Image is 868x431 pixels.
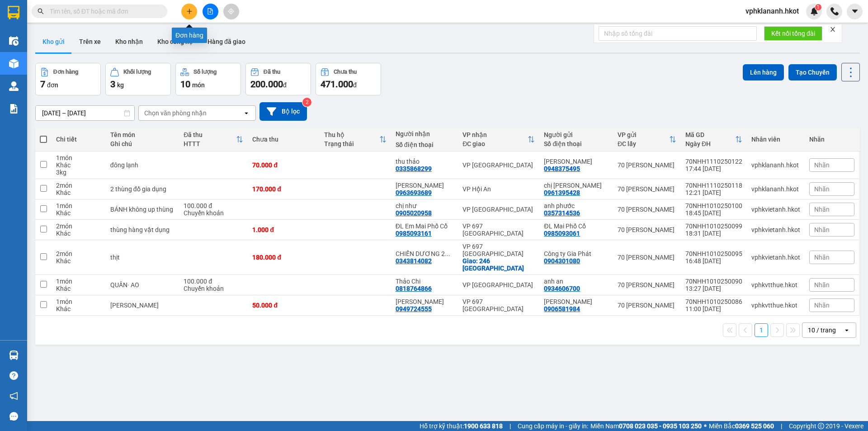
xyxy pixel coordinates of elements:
[599,26,757,41] input: Nhập số tổng đài
[590,421,702,431] span: Miền Nam
[544,182,609,189] div: chị thảo
[117,81,124,89] span: kg
[544,230,580,237] div: 0985093061
[809,136,854,143] div: Nhãn
[685,278,742,285] div: 70NHH1010250090
[618,131,669,138] div: VP gửi
[56,250,101,257] div: 2 món
[9,392,18,400] span: notification
[184,140,236,147] div: HTTT
[193,69,217,75] div: Số lượng
[110,226,175,233] div: thùng hàng vật dụng
[9,81,19,91] img: warehouse-icon
[618,254,676,261] div: 70 [PERSON_NAME]
[544,165,580,172] div: 0948375495
[751,161,800,169] div: vphklananh.hkot
[462,140,528,147] div: ĐC giao
[316,63,381,95] button: Chưa thu471.000đ
[396,298,453,305] div: Anh Dũng
[709,421,774,431] span: Miền Bắc
[681,128,747,152] th: Toggle SortBy
[245,63,311,95] button: Đã thu200.000đ
[618,302,676,309] div: 70 [PERSON_NAME]
[544,158,609,165] div: thu huyền
[110,185,175,193] div: 2 thùng đồ gia dụng
[685,182,742,189] div: 70NHH1110250118
[324,140,379,147] div: Trạng thái
[544,285,580,292] div: 0934606700
[110,254,175,261] div: thịt
[544,209,580,217] div: 0357314536
[462,206,535,213] div: VP [GEOGRAPHIC_DATA]
[35,31,72,52] button: Kho gửi
[396,209,432,217] div: 0905020958
[181,4,197,19] button: plus
[814,185,830,193] span: Nhãn
[618,206,676,213] div: 70 [PERSON_NAME]
[771,28,815,38] span: Kết nối tổng đài
[815,4,821,10] sup: 1
[259,102,307,121] button: Bộ lọc
[47,81,58,89] span: đơn
[814,161,830,169] span: Nhãn
[685,140,735,147] div: Ngày ĐH
[324,131,379,138] div: Thu hộ
[816,4,820,10] span: 1
[9,412,18,421] span: message
[264,69,280,75] div: Đã thu
[509,421,511,431] span: |
[764,26,822,41] button: Kết nối tổng đài
[396,158,453,165] div: thu thảo
[9,59,19,68] img: warehouse-icon
[751,254,800,261] div: vphkvietanh.hkot
[544,257,580,265] div: 0904301080
[321,79,353,90] span: 471.000
[462,281,535,289] div: VP [GEOGRAPHIC_DATA]
[735,422,774,430] strong: 0369 525 060
[56,230,101,237] div: Khác
[396,189,432,196] div: 0963693689
[9,36,19,46] img: warehouse-icon
[751,281,800,289] div: vphkvtthue.hkot
[38,8,44,14] span: search
[755,323,768,337] button: 1
[40,79,45,90] span: 7
[200,31,253,52] button: Hàng đã giao
[252,161,315,169] div: 70.000 đ
[396,257,432,265] div: 0343814082
[110,131,175,138] div: Tên món
[544,202,609,209] div: anh phước
[618,281,676,289] div: 70 [PERSON_NAME]
[184,131,236,138] div: Đã thu
[110,140,175,147] div: Ghi chú
[738,5,806,17] span: vphklananh.hkot
[396,141,453,148] div: Số điện thoại
[685,202,742,209] div: 70NHH1010250100
[9,371,18,380] span: question-circle
[250,79,283,90] span: 200.000
[462,223,535,237] div: VP 697 [GEOGRAPHIC_DATA]
[110,281,175,289] div: QUẦN· AO
[56,182,101,189] div: 2 món
[396,278,453,285] div: Thảo Chi
[110,302,175,309] div: Hồ Sơ
[810,7,818,15] img: icon-new-feature
[751,136,800,143] div: Nhân viên
[462,298,535,313] div: VP 697 [GEOGRAPHIC_DATA]
[252,185,315,193] div: 170.000 đ
[50,6,156,16] input: Tìm tên, số ĐT hoặc mã đơn
[462,257,535,272] div: Giao: 246 Điện Biên Phủ
[396,202,453,209] div: chị như
[353,81,357,89] span: đ
[396,285,432,292] div: 0818764866
[223,4,239,19] button: aim
[252,226,315,233] div: 1.000 đ
[150,31,200,52] button: Kho công nợ
[35,63,101,95] button: Đơn hàng7đơn
[144,109,207,118] div: Chọn văn phòng nhận
[685,230,742,237] div: 18:31 [DATE]
[618,185,676,193] div: 70 [PERSON_NAME]
[9,104,19,114] img: solution-icon
[685,223,742,230] div: 70NHH1010250099
[462,131,528,138] div: VP nhận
